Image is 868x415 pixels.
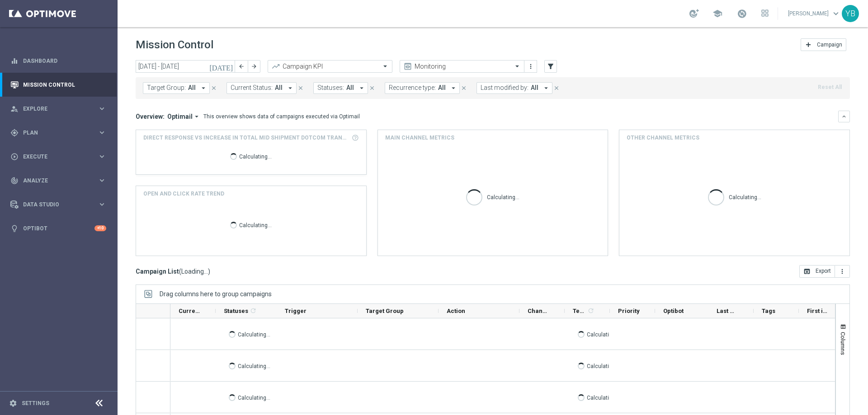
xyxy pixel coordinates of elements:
span: Drag columns here to group campaigns [160,290,272,298]
p: Calculating... [238,393,270,401]
button: more_vert [835,265,850,278]
a: Dashboard [23,49,106,73]
button: Last modified by: All arrow_drop_down [476,82,552,94]
i: arrow_back [238,63,245,70]
i: close [553,85,560,91]
i: keyboard_arrow_right [98,200,106,209]
i: lightbulb [10,224,19,233]
a: Settings [22,401,49,406]
i: play_circle_outline [10,153,19,161]
button: close [552,83,561,93]
h1: Mission Control [136,38,213,51]
span: Columns [840,332,847,355]
button: equalizer Dashboard [10,57,107,65]
button: add Campaign [801,38,846,51]
div: This overview shows data of campaigns executed via Optimail [203,112,360,121]
button: Current Status: All arrow_drop_down [226,82,297,94]
i: arrow_drop_down [286,84,294,92]
div: YB [842,5,859,22]
span: keyboard_arrow_down [831,9,841,19]
p: Calculating... [729,192,761,201]
button: arrow_back [235,60,248,73]
i: arrow_drop_down [193,112,201,121]
span: Channel [528,308,549,314]
i: equalizer [10,57,19,65]
p: Calculating... [238,361,270,370]
span: Calculate column [248,306,257,316]
i: keyboard_arrow_down [841,113,847,120]
button: gps_fixed Plan keyboard_arrow_right [10,129,107,136]
i: keyboard_arrow_right [98,152,106,161]
p: Calculating... [487,192,519,201]
button: Recurrence type: All arrow_drop_down [385,82,460,94]
button: keyboard_arrow_down [838,111,850,122]
i: more_vert [527,63,534,70]
span: All [438,84,446,92]
button: track_changes Analyze keyboard_arrow_right [10,177,107,184]
span: Calculate column [586,306,594,316]
span: Loading... [181,267,208,275]
button: arrow_forward [248,60,260,73]
i: preview [403,62,412,71]
span: All [275,84,283,92]
i: [DATE] [209,62,234,70]
p: Calculating... [587,361,619,370]
p: Calculating... [587,330,619,338]
i: gps_fixed [10,129,19,137]
i: close [369,85,375,91]
i: trending_up [271,62,280,71]
i: arrow_drop_down [358,84,366,92]
span: Action [447,308,465,314]
h4: Main channel metrics [385,134,454,142]
span: Priority [618,308,640,314]
div: Mission Control [10,73,106,97]
div: +10 [94,225,106,231]
i: keyboard_arrow_right [98,176,106,185]
span: ( [179,267,181,275]
i: arrow_drop_down [449,84,458,92]
div: Analyze [10,177,98,185]
span: Plan [23,130,98,135]
i: arrow_drop_down [542,84,550,92]
span: Last Modified By [717,308,738,314]
span: Execute [23,154,98,159]
div: Dashboard [10,49,106,73]
div: Plan [10,129,98,137]
i: add [805,41,812,48]
i: refresh [250,307,257,314]
div: Explore [10,105,98,113]
button: Data Studio keyboard_arrow_right [10,201,107,208]
p: Calculating... [238,330,270,338]
button: Target Group: All arrow_drop_down [143,82,210,94]
i: close [211,85,217,91]
button: play_circle_outline Execute keyboard_arrow_right [10,153,107,160]
h3: Campaign List [136,267,210,275]
span: Optibot [663,308,684,314]
h4: Other channel metrics [627,134,699,142]
div: Optibot [10,216,106,240]
div: lightbulb Optibot +10 [10,225,107,232]
span: Statuses [224,308,248,314]
span: Explore [23,106,98,112]
i: track_changes [10,177,19,185]
button: close [210,83,218,93]
multiple-options-button: Export to CSV [799,267,850,275]
i: arrow_drop_down [199,84,208,92]
i: refresh [587,307,594,314]
span: Current Status: [231,84,273,92]
span: Data Studio [23,202,98,207]
span: ) [208,267,210,275]
h3: Overview: [136,112,165,121]
span: Target Group: [147,84,186,92]
span: Tags [762,308,775,314]
button: person_search Explore keyboard_arrow_right [10,105,107,112]
ng-select: Campaign KPI [268,60,392,73]
div: Execute [10,153,98,161]
span: Direct Response VS Increase In Total Mid Shipment Dotcom Transaction Amount [143,134,349,142]
button: more_vert [526,61,535,72]
span: First in Range [807,308,829,314]
button: Optimail arrow_drop_down [165,112,203,121]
